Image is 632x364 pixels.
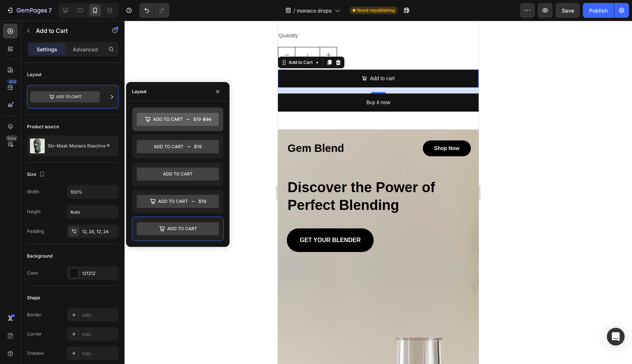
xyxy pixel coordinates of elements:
[6,135,18,141] div: Beta
[36,26,99,35] p: Add to Cart
[589,7,608,14] div: Publish
[82,331,117,338] div: Add...
[30,139,45,153] img: product feature img
[607,328,625,346] div: Open Intercom Messenger
[48,6,52,15] p: 7
[27,295,40,301] div: Shape
[27,123,59,130] div: Product source
[139,3,169,18] div: Undo/Redo
[82,350,117,357] div: Add...
[27,331,42,337] div: Corner
[67,185,118,198] input: Auto
[27,208,41,215] div: Height
[278,21,479,364] iframe: Design area
[48,143,110,149] p: Ski-Mask Monaco Reactive ®
[27,170,47,180] div: Size
[562,7,574,14] span: Save
[7,79,18,85] div: 450
[27,253,52,259] div: Background
[555,3,580,18] button: Save
[27,228,44,235] div: Padding
[27,270,38,276] div: Color
[357,7,395,14] span: Need republishing
[82,270,117,277] div: 121212
[3,3,55,18] button: 7
[82,228,117,235] div: 12, 24, 12, 24
[293,7,295,14] span: /
[27,312,41,318] div: Border
[73,45,98,53] p: Advanced
[27,188,39,195] div: Width
[583,3,614,18] button: Publish
[27,350,44,357] div: Shadow
[297,7,332,14] span: monaco drops
[67,205,118,218] input: Auto
[132,88,146,95] div: Layout
[82,312,117,319] div: Add...
[27,71,41,78] div: Layout
[37,45,57,53] p: Settings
